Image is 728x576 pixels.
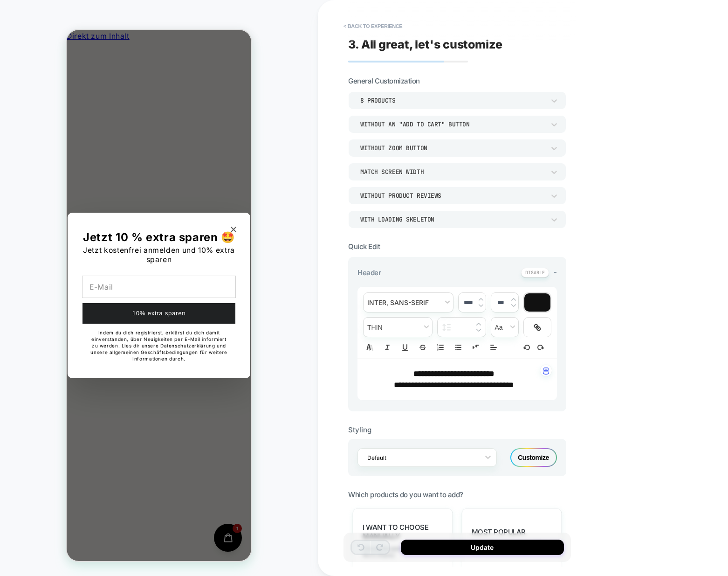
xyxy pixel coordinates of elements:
[360,192,545,200] div: Without Product Reviews
[348,76,420,85] span: General Customization
[357,268,381,277] span: Header
[479,298,483,301] img: up
[442,324,451,331] img: line height
[511,304,516,307] img: down
[360,168,545,176] div: Match Screen Width
[491,318,518,337] span: transform
[364,318,432,337] span: fontWeight
[543,367,549,375] img: edit with ai
[348,490,463,499] span: Which products do you want to add?
[434,342,447,353] button: Ordered list
[472,527,526,536] span: Most Popular
[479,304,483,307] img: down
[416,342,429,353] button: Strike
[348,242,380,251] span: Quick Edit
[452,342,465,353] button: Bullet list
[487,342,500,353] span: Align
[348,37,502,51] span: 3. All great, let's customize
[364,293,453,312] span: font
[363,523,443,541] span: I want to choose manually
[554,268,557,277] span: -
[360,97,545,104] div: 8 Products
[360,144,545,152] div: Without Zoom Button
[476,328,481,332] img: down
[360,120,545,128] div: Without an "add to cart" button
[476,322,481,326] img: up
[511,298,516,301] img: up
[348,425,566,434] div: Styling
[360,215,545,223] div: WITH LOADING SKELETON
[401,540,564,555] button: Update
[339,19,407,34] button: < Back to experience
[398,342,412,353] button: Underline
[381,342,394,353] button: Italic
[469,342,482,353] button: Right to Left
